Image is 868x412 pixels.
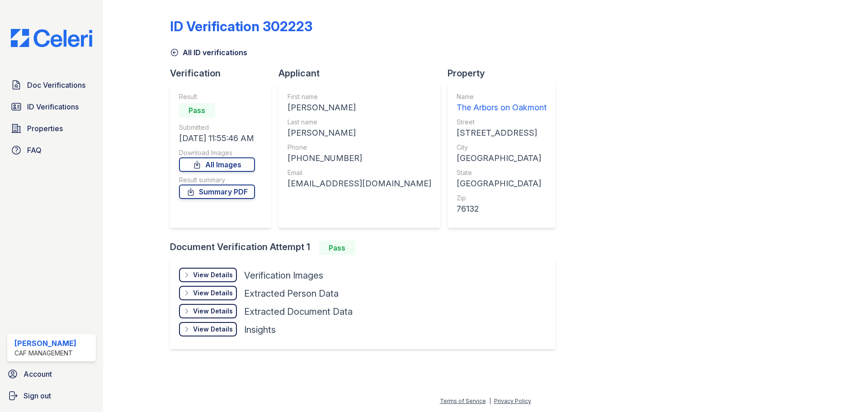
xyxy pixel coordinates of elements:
div: | [489,398,491,404]
span: Sign out [24,390,51,401]
div: Phone [288,143,431,152]
a: Privacy Policy [494,398,531,404]
div: View Details [193,325,233,334]
a: Properties [7,119,96,137]
div: ID Verification 302223 [170,18,312,34]
div: [STREET_ADDRESS] [457,127,547,139]
span: Properties [27,123,63,134]
div: Zip [457,194,547,203]
div: Verification Images [244,269,323,282]
div: [DATE] 11:55:46 AM [179,132,255,145]
div: CAF Management [14,349,76,358]
span: Account [24,369,52,379]
div: Verification [170,67,278,80]
a: Doc Verifications [7,76,96,94]
a: Account [4,365,99,383]
div: Insights [244,323,276,336]
div: The Arbors on Oakmont [457,101,547,114]
div: [PHONE_NUMBER] [288,152,431,165]
div: Extracted Document Data [244,305,353,318]
span: ID Verifications [27,101,79,112]
div: Street [457,118,547,127]
div: Result summary [179,175,255,185]
div: [PERSON_NAME] [14,338,76,349]
div: [PERSON_NAME] [288,101,431,114]
div: Last name [288,118,431,127]
div: Submitted [179,123,255,132]
div: Result [179,92,255,101]
a: FAQ [7,141,96,159]
div: Document Verification Attempt 1 [170,241,563,255]
div: View Details [193,289,233,298]
div: Extracted Person Data [244,287,339,300]
div: [EMAIL_ADDRESS][DOMAIN_NAME] [288,177,431,190]
a: All Images [179,157,255,172]
a: Terms of Service [440,398,486,404]
div: Applicant [278,67,448,80]
a: Summary PDF [179,185,255,199]
div: [PERSON_NAME] [288,127,431,139]
a: All ID verifications [170,47,247,58]
div: Pass [319,241,355,255]
div: Property [448,67,563,80]
div: Download Images [179,148,255,157]
img: CE_Logo_Blue-a8612792a0a2168367f1c8372b55b34899dd931a85d93a1a3d3e32e68fde9ad4.png [4,29,99,47]
div: City [457,143,547,152]
div: View Details [193,307,233,316]
div: View Details [193,270,233,279]
div: 76132 [457,203,547,215]
div: First name [288,92,431,101]
div: Pass [179,103,215,118]
div: State [457,168,547,177]
div: [GEOGRAPHIC_DATA] [457,177,547,190]
span: FAQ [27,145,42,156]
span: Doc Verifications [27,80,85,90]
a: ID Verifications [7,98,96,116]
a: Name The Arbors on Oakmont [457,92,547,114]
a: Sign out [4,387,99,405]
div: [GEOGRAPHIC_DATA] [457,152,547,165]
div: Name [457,92,547,101]
div: Email [288,168,431,177]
